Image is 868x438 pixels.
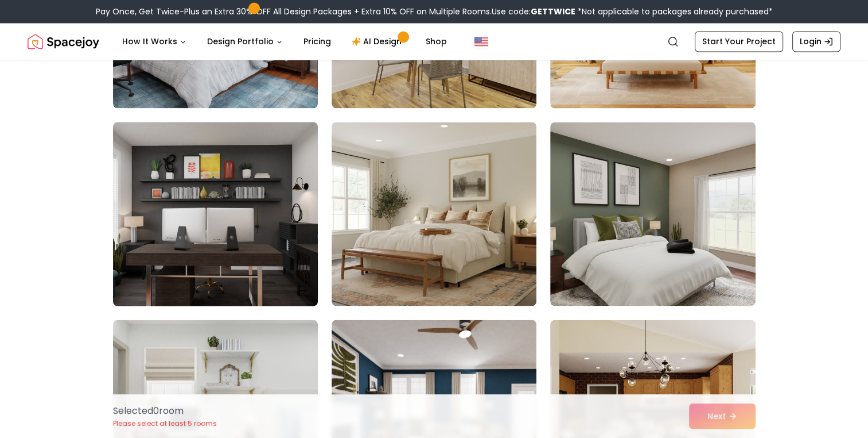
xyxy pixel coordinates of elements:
[108,117,323,310] img: Room room-31
[531,6,575,17] b: GETTWICE
[474,34,488,48] img: United States
[342,30,414,53] a: AI Design
[792,31,840,52] a: Login
[575,6,773,17] span: *Not applicable to packages already purchased*
[96,6,773,17] div: Pay Once, Get Twice-Plus an Extra 30% OFF All Design Packages + Extra 10% OFF on Multiple Rooms.
[417,30,456,53] a: Shop
[113,404,217,418] p: Selected 0 room
[113,419,217,428] p: Please select at least 5 rooms
[332,122,536,306] img: Room room-32
[28,30,99,53] a: Spacejoy
[492,6,575,17] span: Use code:
[695,31,783,52] a: Start Your Project
[294,30,340,53] a: Pricing
[550,122,755,306] img: Room room-33
[28,30,99,53] img: Spacejoy Logo
[28,23,840,60] nav: Global
[113,30,456,53] nav: Main
[198,30,292,53] button: Design Portfolio
[113,30,196,53] button: How It Works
